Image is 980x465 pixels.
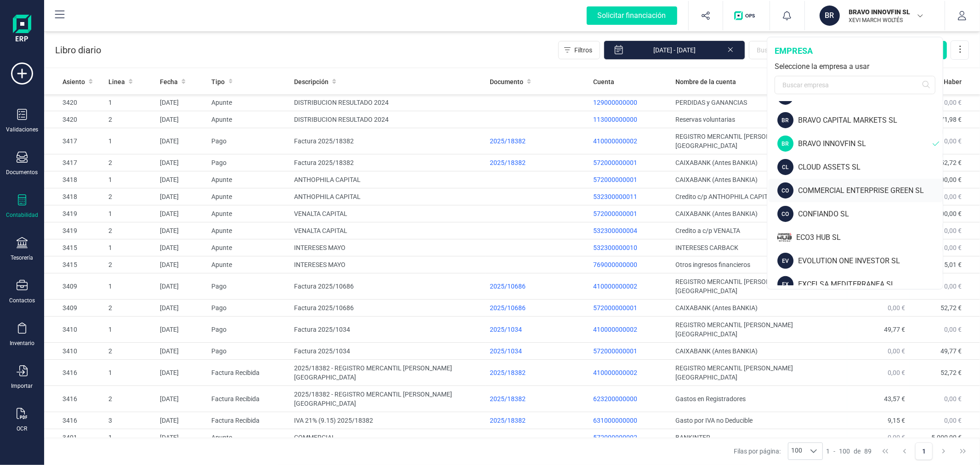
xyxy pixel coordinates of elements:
[208,222,291,239] td: Apunte
[44,412,105,429] td: 3416
[777,253,793,269] div: EV
[798,138,933,149] div: BRAVO INNOVFIN SL
[777,112,793,128] div: BR
[490,158,585,167] div: 2025/18382
[44,256,105,273] td: 3415
[672,222,847,239] td: Credito a c/p VENALTA
[44,171,105,188] td: 3418
[6,211,38,219] div: Contabilidad
[593,98,668,107] p: 129000000000
[105,386,156,412] td: 2
[672,256,847,273] td: Otros ingresos financieros
[62,77,85,86] span: Asiento
[576,1,688,30] button: Solicitar financiación
[9,297,35,304] div: Contactos
[208,412,291,429] td: Factura Recibida
[208,154,291,171] td: Pago
[156,256,208,273] td: [DATE]
[940,347,962,355] span: 49,77 €
[888,347,906,355] span: 0,00 €
[208,205,291,222] td: Apunte
[490,416,585,425] div: 2025/18382
[156,412,208,429] td: [DATE]
[777,136,793,152] div: BR
[944,77,962,86] span: Haber
[290,273,486,300] td: Factura 2025/10686
[105,205,156,222] td: 1
[593,136,668,146] p: 410000000002
[208,128,291,154] td: Pago
[915,442,933,460] button: Page 1
[940,304,962,312] span: 52,72 €
[105,188,156,205] td: 2
[490,325,585,334] div: 2025/1034
[208,360,291,386] td: Factura Recibida
[105,111,156,128] td: 2
[44,300,105,317] td: 3409
[944,283,962,290] span: 0,00 €
[672,429,847,446] td: BANKINTER
[156,317,208,343] td: [DATE]
[44,317,105,343] td: 3410
[156,273,208,300] td: [DATE]
[820,6,840,26] div: BR
[672,317,847,343] td: REGISTRO MERCANTIL [PERSON_NAME][GEOGRAPHIC_DATA]
[105,128,156,154] td: 1
[156,300,208,317] td: [DATE]
[490,368,585,377] div: 2025/18382
[854,447,861,456] span: de
[105,171,156,188] td: 1
[672,412,847,429] td: Gasto por IVA no Deducible
[290,94,486,111] td: DISTRIBUCION RESULTADO 2024
[11,382,33,390] div: Importar
[156,111,208,128] td: [DATE]
[816,1,934,30] button: BRBRAVO INNOVFIN SLXEVI MARCH WOLTÉS
[672,94,847,111] td: PERDIDAS y GANANCIAS
[675,77,736,86] span: Nombre de la cuenta
[208,317,291,343] td: Pago
[156,386,208,412] td: [DATE]
[105,239,156,256] td: 1
[156,360,208,386] td: [DATE]
[884,395,906,403] span: 43,57 €
[593,175,668,184] p: 572000000001
[290,171,486,188] td: ANTHOPHILA CAPITAL
[6,126,38,133] div: Validaciones
[954,442,972,460] button: Last Page
[849,7,923,17] p: BRAVO INNOVFIN SL
[940,369,962,376] span: 52,72 €
[290,154,486,171] td: Factura 2025/18382
[44,94,105,111] td: 3420
[44,154,105,171] td: 3417
[734,442,823,460] div: Filas por página:
[593,158,668,167] p: 572000000001
[212,77,225,86] span: Tipo
[796,232,943,243] div: ECO3 HUB SL
[672,205,847,222] td: CAIXABANK (Antes BANKIA)
[593,346,668,356] p: 572000000001
[593,192,668,201] p: 532300000011
[156,171,208,188] td: [DATE]
[490,303,585,312] div: 2025/10686
[940,159,962,166] span: 52,72 €
[44,343,105,360] td: 3410
[593,416,668,425] p: 631000000000
[105,256,156,273] td: 2
[593,226,668,235] p: 532300000004
[105,222,156,239] td: 2
[44,205,105,222] td: 3419
[593,325,668,334] p: 410000000002
[290,111,486,128] td: DISTRIBUCION RESULTADO 2024
[290,128,486,154] td: Factura 2025/18382
[208,171,291,188] td: Apunte
[208,256,291,273] td: Apunte
[290,412,486,429] td: IVA 21% (9.15) 2025/18382
[44,239,105,256] td: 3415
[849,17,923,24] p: XEVI MARCH WOLTÉS
[208,239,291,256] td: Apunte
[294,77,329,86] span: Descripción
[672,111,847,128] td: Reservas voluntarias
[798,279,943,290] div: EXCELSA MEDITERRANEA SL
[672,360,847,386] td: REGISTRO MERCANTIL [PERSON_NAME][GEOGRAPHIC_DATA]
[156,239,208,256] td: [DATE]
